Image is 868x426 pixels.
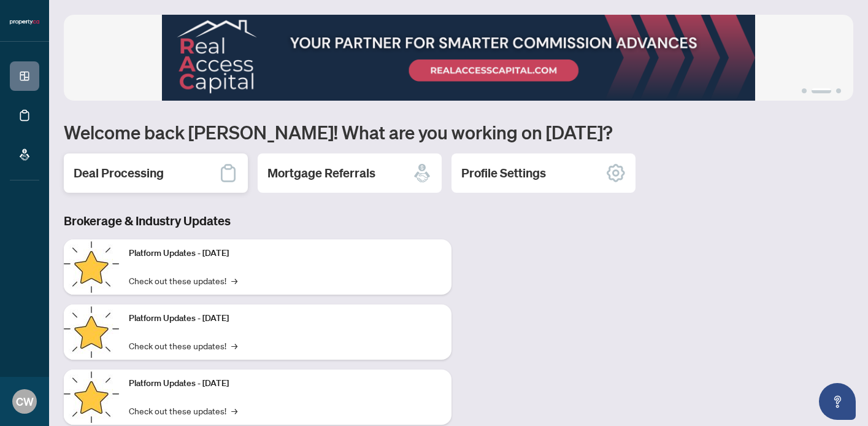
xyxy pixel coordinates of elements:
button: 3 [836,88,841,93]
h2: Mortgage Referrals [267,165,375,182]
p: Platform Updates - [DATE] [129,312,442,325]
h3: Brokerage & Industry Updates [64,212,451,230]
a: Check out these updates!→ [129,404,237,417]
a: Check out these updates!→ [129,339,237,352]
img: Platform Updates - June 23, 2025 [64,370,119,425]
h2: Deal Processing [74,165,164,182]
p: Platform Updates - [DATE] [129,247,442,260]
h1: Welcome back [PERSON_NAME]! What are you working on [DATE]? [64,120,853,144]
img: Platform Updates - July 8, 2025 [64,304,119,360]
span: → [231,339,237,352]
span: CW [16,393,34,410]
a: Check out these updates!→ [129,274,237,287]
button: Open asap [819,383,856,420]
button: 1 [802,88,807,93]
h2: Profile Settings [461,165,546,182]
img: Slide 1 [64,15,853,101]
span: → [231,404,237,417]
img: Platform Updates - July 21, 2025 [64,239,119,295]
span: → [231,274,237,287]
p: Platform Updates - [DATE] [129,377,442,390]
button: 2 [812,88,831,93]
img: logo [10,18,39,26]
